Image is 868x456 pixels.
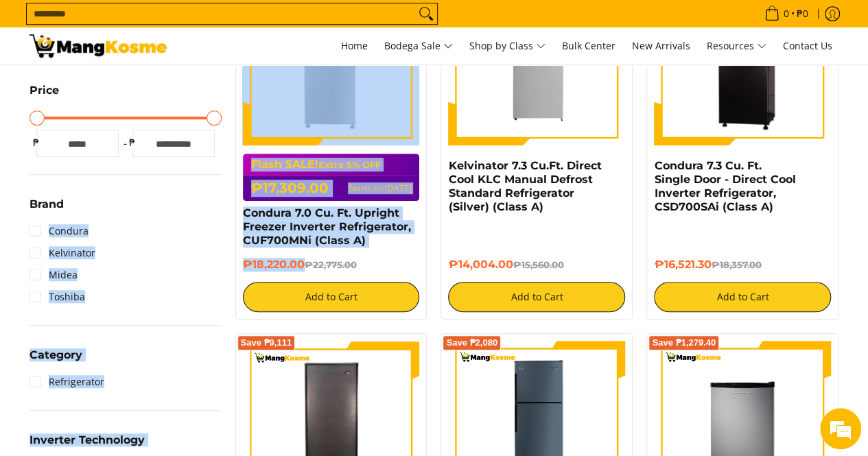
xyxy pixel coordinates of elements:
span: Save ₱1,279.40 [652,339,716,347]
nav: Main Menu [180,27,839,64]
a: New Arrivals [625,27,697,64]
summary: Open [30,85,59,106]
a: Condura [30,220,89,242]
button: Add to Cart [654,282,831,312]
a: Kelvinator [30,242,95,264]
a: Refrigerator [30,371,104,393]
a: Toshiba [30,286,85,308]
h6: ₱18,220.00 [243,258,420,272]
button: Search [415,3,437,24]
a: Kelvinator 7.3 Cu.Ft. Direct Cool KLC Manual Defrost Standard Refrigerator (Silver) (Class A) [448,159,601,213]
button: Add to Cart [243,282,420,312]
a: Condura 7.0 Cu. Ft. Upright Freezer Inverter Refrigerator, CUF700MNi (Class A) [243,206,411,247]
span: Bulk Center [562,39,615,52]
span: ₱ [30,136,43,149]
a: Bodega Sale [377,27,460,64]
span: Home [341,39,368,52]
a: Home [334,27,375,64]
del: ₱15,560.00 [513,259,563,270]
span: Category [30,350,82,361]
a: Midea [30,264,78,286]
span: Shop by Class [469,38,546,55]
a: Resources [700,27,773,64]
span: Brand [30,199,64,210]
span: New Arrivals [632,39,690,52]
span: 0 [782,9,791,19]
summary: Open [30,199,64,220]
img: Bodega Sale Refrigerator l Mang Kosme: Home Appliances Warehouse Sale [30,34,167,58]
a: Bulk Center [555,27,622,64]
del: ₱22,775.00 [305,259,357,270]
button: Add to Cart [448,282,625,312]
span: ₱ [126,136,139,149]
summary: Open [30,350,82,371]
summary: Open [30,435,145,456]
span: Resources [707,38,766,55]
span: ₱0 [795,9,810,19]
a: Condura 7.3 Cu. Ft. Single Door - Direct Cool Inverter Refrigerator, CSD700SAi (Class A) [654,159,795,213]
span: Save ₱9,111 [241,339,292,347]
span: Bodega Sale [384,38,453,55]
h6: ₱16,521.30 [654,258,831,272]
span: Price [30,85,59,96]
span: Inverter Technology [30,435,145,446]
span: Save ₱2,080 [446,339,497,347]
h6: ₱14,004.00 [448,258,625,272]
a: Contact Us [776,27,839,64]
span: Contact Us [783,39,832,52]
a: Shop by Class [462,27,552,64]
del: ₱18,357.00 [711,259,761,270]
span: • [760,6,812,21]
